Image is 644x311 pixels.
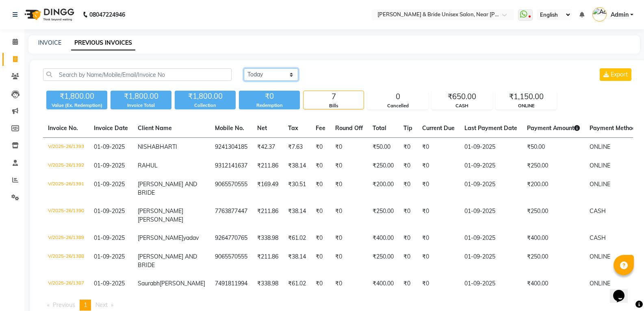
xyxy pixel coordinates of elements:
[399,157,417,175] td: ₹0
[215,124,244,132] span: Mobile No.
[610,278,636,303] iframe: chat widget
[330,138,368,157] td: ₹0
[600,68,631,81] button: Export
[138,162,158,169] span: RAHUL
[460,229,522,248] td: 01-09-2025
[432,102,492,109] div: CASH
[210,138,252,157] td: 9241304185
[611,11,629,19] span: Admin
[417,175,460,202] td: ₹0
[71,36,135,50] a: PREVIOUS INVOICES
[522,202,585,229] td: ₹250.00
[399,175,417,202] td: ₹0
[304,102,364,109] div: Bills
[283,202,311,229] td: ₹38.14
[43,300,633,311] nav: Pagination
[399,138,417,157] td: ₹0
[611,71,628,78] span: Export
[590,143,610,150] span: ONLINE
[335,124,363,132] span: Round Off
[590,162,610,169] span: ONLINE
[460,202,522,229] td: 01-09-2025
[522,138,585,157] td: ₹50.00
[48,124,78,132] span: Invoice No.
[460,175,522,202] td: 01-09-2025
[138,143,156,150] span: NISHA
[252,202,283,229] td: ₹211.86
[252,157,283,175] td: ₹211.86
[175,91,236,102] div: ₹1,800.00
[522,229,585,248] td: ₹400.00
[239,91,300,102] div: ₹0
[43,157,89,175] td: V/2025-26/1392
[417,248,460,274] td: ₹0
[590,280,610,287] span: ONLINE
[590,234,606,241] span: CASH
[252,248,283,274] td: ₹211.86
[38,39,61,46] a: INVOICE
[399,229,417,248] td: ₹0
[138,253,197,269] span: [PERSON_NAME] AND BRIDE
[138,124,172,132] span: Client Name
[257,124,267,132] span: Net
[21,3,76,26] img: logo
[522,248,585,274] td: ₹250.00
[373,124,386,132] span: Total
[399,248,417,274] td: ₹0
[368,175,399,202] td: ₹200.00
[399,202,417,229] td: ₹0
[368,248,399,274] td: ₹250.00
[417,202,460,229] td: ₹0
[311,229,330,248] td: ₹0
[138,280,160,287] span: Saurabh
[89,3,125,26] b: 08047224946
[43,274,89,293] td: V/2025-26/1387
[403,124,412,132] span: Tip
[417,157,460,175] td: ₹0
[43,175,89,202] td: V/2025-26/1391
[460,157,522,175] td: 01-09-2025
[368,102,428,109] div: Cancelled
[592,7,607,22] img: Admin
[283,157,311,175] td: ₹38.14
[84,301,87,309] span: 1
[94,162,125,169] span: 01-09-2025
[368,91,428,102] div: 0
[304,91,364,102] div: 7
[311,175,330,202] td: ₹0
[432,91,492,102] div: ₹650.00
[330,248,368,274] td: ₹0
[283,229,311,248] td: ₹61.02
[43,248,89,274] td: V/2025-26/1388
[283,274,311,293] td: ₹61.02
[239,102,300,109] div: Redemption
[590,181,610,188] span: ONLINE
[368,274,399,293] td: ₹400.00
[210,248,252,274] td: 9065570555
[252,229,283,248] td: ₹338.98
[316,124,325,132] span: Fee
[43,202,89,229] td: V/2025-26/1390
[43,229,89,248] td: V/2025-26/1389
[288,124,298,132] span: Tax
[53,301,75,309] span: Previous
[311,248,330,274] td: ₹0
[464,124,517,132] span: Last Payment Date
[43,138,89,157] td: V/2025-26/1393
[94,207,125,215] span: 01-09-2025
[138,207,183,215] span: [PERSON_NAME]
[111,91,171,102] div: ₹1,800.00
[496,91,556,102] div: ₹1,150.00
[522,175,585,202] td: ₹200.00
[138,181,197,196] span: [PERSON_NAME] AND BRIDE
[460,138,522,157] td: 01-09-2025
[590,253,610,260] span: ONLINE
[522,157,585,175] td: ₹250.00
[160,280,205,287] span: [PERSON_NAME]
[252,274,283,293] td: ₹338.98
[210,229,252,248] td: 9264770765
[94,280,125,287] span: 01-09-2025
[43,68,232,81] input: Search by Name/Mobile/Email/Invoice No
[156,143,177,150] span: BHARTI
[330,175,368,202] td: ₹0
